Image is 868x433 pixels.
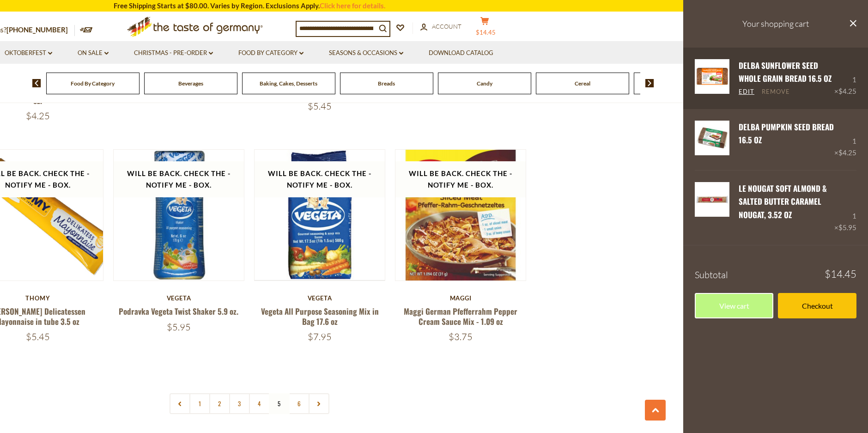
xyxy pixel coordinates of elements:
a: Candy [477,80,492,87]
img: previous arrow [32,79,41,87]
span: $5.45 [308,100,332,112]
a: Delba Pumpkin Seed Bread 16.5 oz [739,121,834,146]
img: Delba Pumpkin Seed Bread [695,121,729,155]
div: 1 × [834,121,856,159]
a: Vegeta All Purpose Seasoning Mix in Bag 17.6 oz [261,305,379,327]
span: $5.45 [26,331,50,342]
a: Beverages [178,80,203,87]
a: Delba Sunflower Seed Whole Grain Bread 16.5 oz [739,60,832,84]
div: Vegeta [254,294,386,302]
a: On Sale [78,48,109,58]
a: Oktoberfest [5,48,52,58]
a: Delba Sunflower Seed Whole Grain Bread 16.5 oz [695,59,729,97]
a: [PHONE_NUMBER] [6,25,68,34]
img: Vegeta All Purpose Seasoning Mix in Bag 17.6 oz [255,150,385,281]
img: Podravka Vegeta Twist Shaker 5.9 oz. [114,150,244,281]
img: next arrow [645,79,654,87]
span: $4.25 [838,148,856,157]
a: 1 [189,393,210,414]
span: $4.25 [838,87,856,95]
a: Le Nougat Soft Almond & Salted Butter Caramel Nougat, 3.52 oz [739,183,827,220]
a: Food By Category [238,48,303,58]
div: Maggi [395,294,527,302]
a: 3 [229,393,250,414]
a: 2 [209,393,230,414]
a: Remove [762,88,790,96]
a: Maggi German Pfefferrahm Pepper Cream Sauce Mix - 1.09 oz [404,305,517,327]
a: Food By Category [71,80,115,87]
img: Maggi German Pfefferrahm Pepper Cream Sauce Mix - 1.09 oz [395,150,526,281]
button: $14.45 [471,17,499,40]
a: Podravka Vegeta Twist Shaker 5.9 oz. [119,305,238,317]
a: 4 [249,393,270,414]
a: Checkout [778,293,856,318]
a: Delba Pumpkin Seed Bread [695,121,729,159]
div: 1 × [834,182,856,233]
a: Baking, Cakes, Desserts [260,80,317,87]
a: 6 [289,393,310,414]
div: Vegeta [113,294,245,302]
span: Account [432,23,461,30]
span: $7.95 [308,331,332,342]
a: Account [420,22,461,32]
a: Seasons & Occasions [329,48,403,58]
a: Breads [378,80,395,87]
img: Delba Sunflower Seed Whole Grain Bread 16.5 oz [695,59,729,94]
span: $14.45 [825,269,856,279]
a: Download Catalog [429,48,493,58]
div: 1 × [834,59,856,97]
span: $5.95 [838,223,856,232]
span: $3.75 [449,331,473,342]
span: $4.25 [26,110,50,122]
span: $14.45 [476,29,496,36]
a: Christmas - PRE-ORDER [134,48,213,58]
a: Cereal [575,80,590,87]
a: View cart [695,293,773,318]
a: Le Nougat Almond & Salted Butter Caramel [695,182,729,233]
span: Subtotal [695,269,728,281]
a: Edit [739,88,754,96]
img: Le Nougat Almond & Salted Butter Caramel [695,182,729,217]
a: Click here for details. [320,1,385,10]
span: $5.95 [167,321,191,333]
